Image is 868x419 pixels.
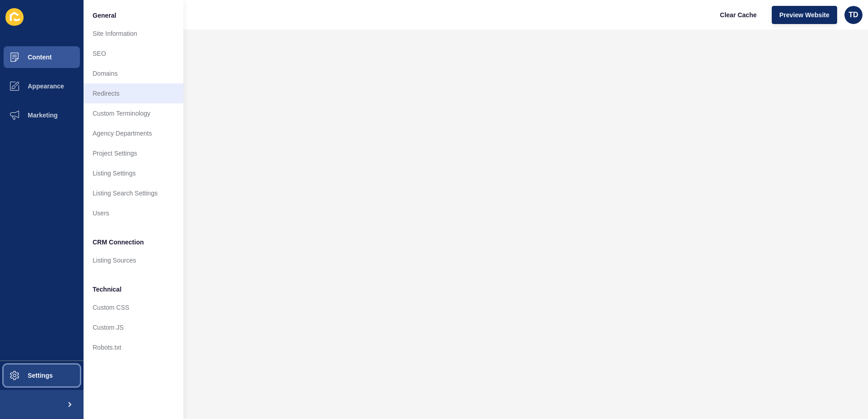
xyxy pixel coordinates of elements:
button: Preview Website [772,6,837,24]
a: Custom CSS [84,297,183,317]
button: Clear Cache [712,6,764,24]
a: Listing Settings [84,163,183,183]
span: TD [848,10,858,19]
a: Project Settings [84,143,183,163]
span: General [93,11,116,20]
span: Preview Website [779,10,829,19]
a: Site Information [84,24,183,44]
a: Robots.txt [84,337,183,357]
a: Users [84,203,183,223]
a: Custom JS [84,317,183,337]
a: Listing Sources [84,250,183,270]
a: SEO [84,44,183,63]
a: Domains [84,63,183,83]
a: Custom Terminology [84,103,183,123]
a: Redirects [84,83,183,103]
a: Listing Search Settings [84,183,183,203]
span: CRM Connection [93,238,144,247]
span: Clear Cache [720,10,757,19]
a: Agency Departments [84,123,183,143]
span: Technical [93,285,122,294]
